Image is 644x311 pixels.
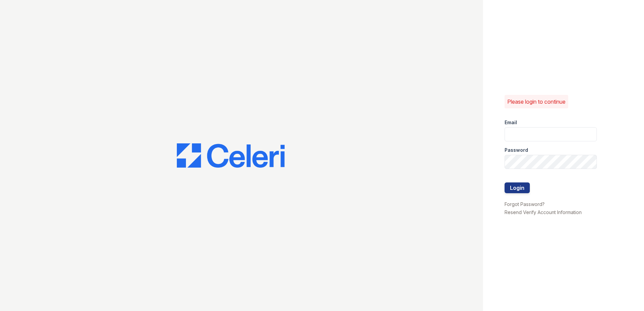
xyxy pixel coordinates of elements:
label: Password [505,147,528,153]
a: Forgot Password? [505,201,545,207]
p: Please login to continue [507,98,566,106]
label: Email [505,119,517,126]
img: CE_Logo_Blue-a8612792a0a2168367f1c8372b55b34899dd931a85d93a1a3d3e32e68fde9ad4.png [177,143,285,168]
a: Resend Verify Account Information [505,209,582,215]
button: Login [505,182,530,193]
